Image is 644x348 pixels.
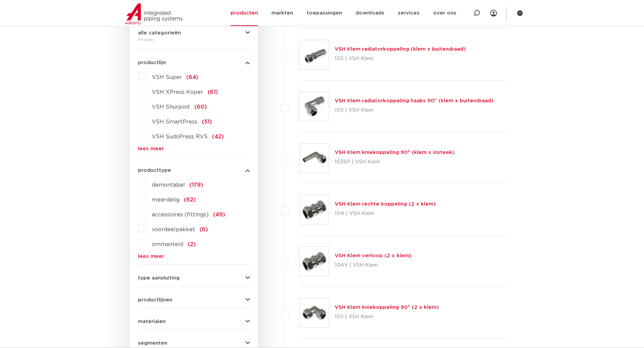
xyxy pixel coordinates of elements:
span: (179) [189,182,203,188]
span: demontabel [152,182,185,188]
p: 105 | VSH Klem [335,312,439,322]
span: (6) [199,227,208,232]
button: productlijnen [138,297,250,302]
span: alle categorieën [138,30,181,35]
span: ommanteld [152,242,183,247]
span: productlijn [138,60,166,65]
button: producttype [138,168,250,173]
a: VSH Klem verloop (2 x klem) [335,253,411,258]
span: VSH SudoPress RVS [152,134,208,139]
p: 103 | VSH Klem [335,105,494,116]
span: (61) [208,89,218,95]
span: accessoires (fittings) [152,212,209,217]
a: VSH Klem rechte koppeling (2 x klem) [335,202,436,207]
img: Thumbnail for VSH Klem rechte koppeling (2 x klem) [300,195,329,224]
button: productlijn [138,60,250,65]
a: VSH Klem kniekoppeling 90° (2 x klem) [335,305,439,310]
button: segmenten [138,341,250,346]
img: Thumbnail for VSH Klem verloop (2 x klem) [300,247,329,276]
img: Thumbnail for VSH Klem radiatorkoppeling (klem x buitendraad) [300,40,329,69]
a: lees meer [138,254,250,259]
span: type aansluiting [138,275,180,280]
span: VSH SmartPress [152,119,197,125]
button: alle categorieën [138,30,250,35]
p: 103SP | VSH Klem [335,157,455,167]
button: materialen [138,319,250,324]
p: 104 | VSH Klem [335,208,436,219]
span: productlijnen [138,297,172,302]
a: VSH Klem radiatorkoppeling haaks 90° (klem x buitendraad) [335,98,494,103]
span: segmenten [138,341,167,346]
a: VSH Klem radiatorkoppeling (klem x buitendraad) [335,47,466,52]
span: (60) [194,104,207,110]
p: 104V | VSH Klem [335,260,411,271]
a: lees meer [138,146,250,151]
span: VSH XPress Koper [152,89,203,95]
p: 102 | VSH Klem [335,53,466,64]
img: Thumbnail for VSH Klem kniekoppeling 90° (klem x insteek) [300,143,329,172]
span: VSH Shurjoint [152,104,190,110]
span: producttype [138,168,171,173]
span: (42) [212,134,224,139]
span: voordeelpakket [152,227,195,232]
div: fittingen [138,35,250,44]
span: meerdelig [152,197,180,203]
a: VSH Klem kniekoppeling 90° (klem x insteek) [335,150,455,155]
span: materialen [138,319,166,324]
button: type aansluiting [138,275,250,280]
span: (49) [213,212,225,217]
span: (2) [188,242,196,247]
span: (62) [184,197,196,203]
span: (64) [186,75,198,80]
span: (51) [202,119,212,125]
span: VSH Super [152,75,182,80]
img: Thumbnail for VSH Klem radiatorkoppeling haaks 90° (klem x buitendraad) [300,92,329,121]
img: Thumbnail for VSH Klem kniekoppeling 90° (2 x klem) [300,298,329,327]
